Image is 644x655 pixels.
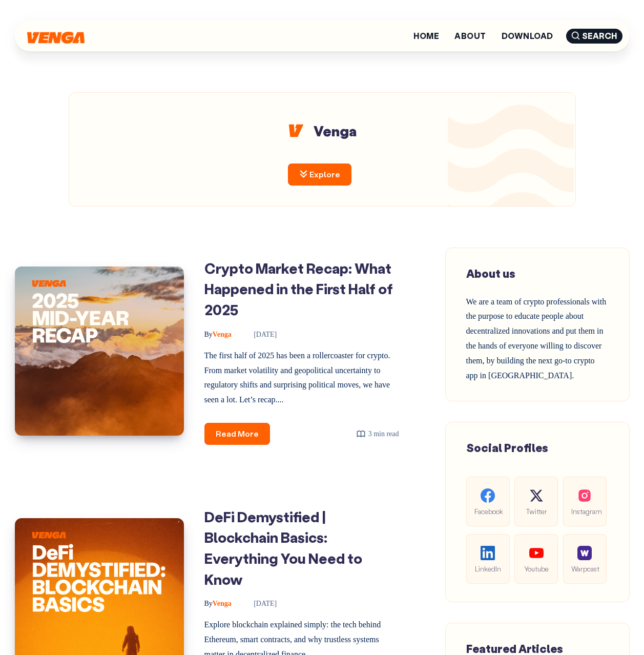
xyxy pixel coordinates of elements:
[15,267,184,436] img: Image of: Crypto Market Recap: What Happened in the First Half of 2025
[474,563,502,575] span: LinkedIn
[466,534,510,584] a: LinkedIn
[204,600,232,607] span: Venga
[481,546,495,560] img: social-linkedin.be646fe421ccab3a2ad91cb58bdc9694.svg
[288,124,357,138] h4: Venga
[523,505,550,517] span: Twitter
[204,349,399,407] p: The first half of 2025 has been a rollercoaster for crypto. From market volatility and geopolitic...
[571,563,598,575] span: Warpcast
[466,266,515,281] span: About us
[204,331,232,338] span: Venga
[288,163,351,186] a: Explore
[563,477,607,526] a: Instagram
[413,32,439,40] a: Home
[204,600,234,607] a: ByVenga
[204,507,362,588] a: DeFi Demystified | Blockchain Basics: Everything You Need to Know
[502,32,553,40] a: Download
[204,331,213,338] span: By
[514,534,558,584] a: Youtube
[239,600,277,607] time: [DATE]
[577,546,592,560] img: social-warpcast.e8a23a7ed3178af0345123c41633f860.png
[529,546,544,560] img: social-youtube.99db9aba05279f803f3e7a4a838dfb6c.svg
[239,331,277,338] time: [DATE]
[566,29,622,44] span: Search
[27,32,85,44] img: Venga Blog
[204,331,234,338] a: ByVenga
[204,259,393,319] a: Crypto Market Recap: What Happened in the First Half of 2025
[466,297,607,380] span: We are a team of crypto professionals with the purpose to educate people about decentralized inno...
[466,477,510,526] a: Facebook
[466,440,548,455] span: Social Profiles
[454,32,486,40] a: About
[514,477,558,526] a: Twitter
[474,505,502,517] span: Facebook
[571,505,598,517] span: Instagram
[523,563,550,575] span: Youtube
[204,600,213,607] span: By
[204,423,270,445] a: Read More
[563,534,607,584] a: Warpcast
[356,427,399,440] div: 3 min read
